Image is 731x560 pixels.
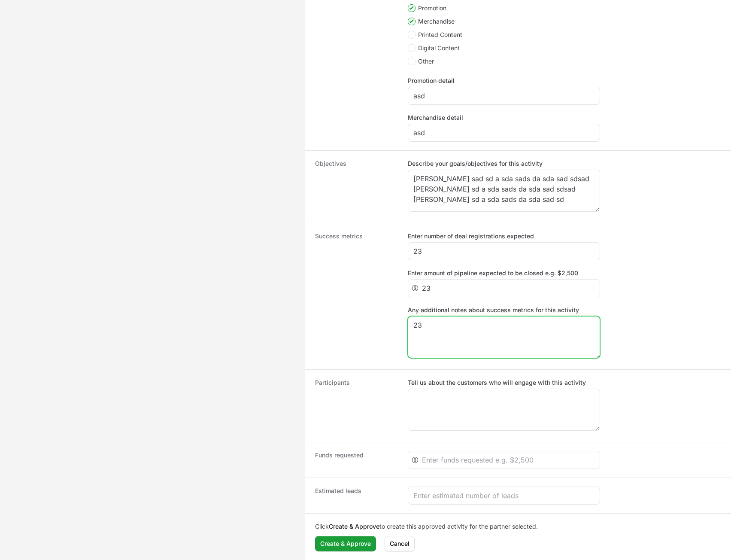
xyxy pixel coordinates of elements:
label: Any additional notes about success metrics for this activity [408,306,600,314]
label: Tell us about the customers who will engage with this activity [408,378,600,387]
span: Cancel [390,539,409,549]
dt: Success metrics [315,232,397,361]
p: Click to create this approved activity for the partner selected. [315,522,721,531]
span: Create & Approve [320,539,371,549]
span: Merchandise [418,17,455,26]
b: Create & Approve [329,523,379,530]
input: Enter estimated number of leads [413,490,595,501]
dt: Participants [315,378,397,433]
label: Promotion detail [408,76,455,85]
label: Enter amount of pipeline expected to be closed e.g. $2,500 [408,269,578,277]
label: Describe your goals/objectives for this activity [408,159,600,168]
span: Printed Content [418,30,462,39]
dt: Objectives [315,159,397,214]
label: Enter number of deal registrations expected [408,232,534,240]
dt: Estimated leads [315,487,397,505]
label: Merchandise detail [408,113,463,122]
button: Create & Approve [315,536,376,551]
span: Promotion [418,4,446,12]
button: Cancel [385,536,415,551]
dt: Funds requested [315,451,397,469]
span: Other [418,57,434,66]
input: Enter funds requested e.g. $2,500 [422,455,595,465]
span: Digital Content [418,44,460,52]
